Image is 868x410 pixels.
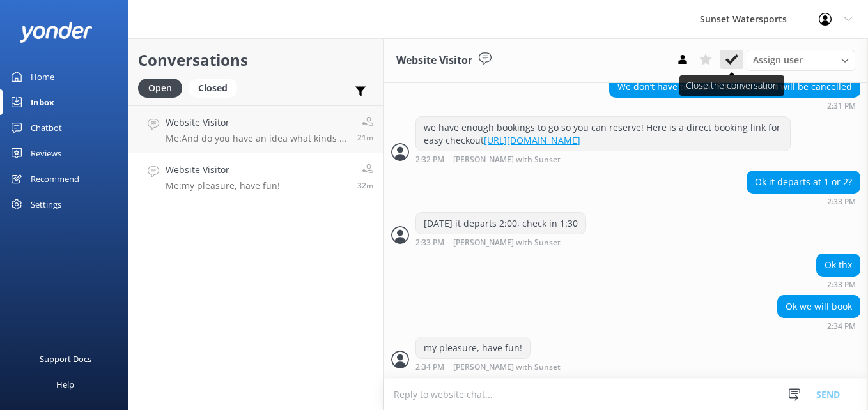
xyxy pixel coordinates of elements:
div: Recommend [31,166,79,192]
strong: 2:33 PM [827,281,856,289]
div: Ok we will book [778,296,860,317]
div: Sep 14 2025 01:33pm (UTC -05:00) America/Cancun [415,238,602,247]
span: [PERSON_NAME] with Sunset [453,363,561,372]
span: Assign user [753,53,803,67]
div: [DATE] it departs 2:00, check in 1:30 [416,213,585,234]
a: Open [138,80,189,95]
a: Closed [189,80,244,95]
div: We don’t have to book if it looks like it will be cancelled [610,76,860,98]
strong: 2:32 PM [415,156,444,164]
div: Assign User [747,50,855,70]
strong: 2:31 PM [827,102,856,110]
h2: Conversations [138,48,373,72]
span: [PERSON_NAME] with Sunset [453,156,561,164]
img: yonder-white-logo.png [19,22,93,43]
span: Sep 14 2025 01:34pm (UTC -05:00) America/Cancun [357,180,373,191]
strong: 2:33 PM [827,198,856,206]
span: Sep 14 2025 01:45pm (UTC -05:00) America/Cancun [357,132,373,143]
p: Me: And do you have an idea what kinds of activities you'd like to do? We also highly recommend r... [166,133,348,144]
strong: 2:34 PM [415,363,444,372]
div: Sep 14 2025 01:33pm (UTC -05:00) America/Cancun [747,197,860,206]
div: Settings [31,192,61,217]
h3: Website Visitor [396,52,472,69]
h4: Website Visitor [166,163,280,177]
div: Reviews [31,140,61,166]
a: Website VisitorMe:And do you have an idea what kinds of activities you'd like to do? We also high... [128,105,383,153]
div: Chatbot [31,115,62,140]
div: my pleasure, have fun! [416,337,530,359]
div: Sep 14 2025 01:34pm (UTC -05:00) America/Cancun [777,321,860,330]
div: we have enough bookings to go so you can reserve! Here is a direct booking link for easy checkout [416,117,790,151]
div: Sep 14 2025 01:32pm (UTC -05:00) America/Cancun [415,155,791,164]
div: Ok thx [817,254,860,276]
div: Sep 14 2025 01:31pm (UTC -05:00) America/Cancun [609,101,860,110]
strong: 2:34 PM [827,323,856,330]
div: Ok it departs at 1 or 2? [747,171,860,193]
h4: Website Visitor [166,116,348,130]
p: Me: my pleasure, have fun! [166,180,280,192]
div: Sep 14 2025 01:33pm (UTC -05:00) America/Cancun [816,280,860,289]
div: Help [56,372,74,397]
span: [PERSON_NAME] with Sunset [453,239,561,247]
div: Sep 14 2025 01:34pm (UTC -05:00) America/Cancun [415,362,602,372]
div: Home [31,64,54,89]
a: Website VisitorMe:my pleasure, have fun!32m [128,153,383,201]
strong: 2:33 PM [415,239,444,247]
div: Closed [189,79,237,98]
div: Support Docs [40,346,91,372]
div: Inbox [31,89,54,115]
a: [URL][DOMAIN_NAME] [484,134,580,146]
div: Open [138,79,182,98]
